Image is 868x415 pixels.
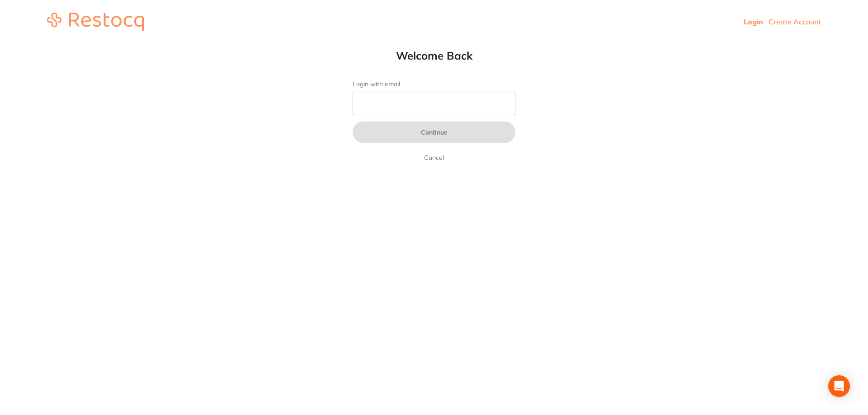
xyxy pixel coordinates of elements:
a: Login [744,17,763,26]
button: Continue [353,121,515,143]
h1: Welcome Back [335,49,533,62]
div: Open Intercom Messenger [828,375,850,397]
a: Create Account [769,17,821,26]
a: Cancel [422,152,446,163]
label: Login with email [353,80,515,88]
img: restocq_logo.svg [47,13,144,31]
